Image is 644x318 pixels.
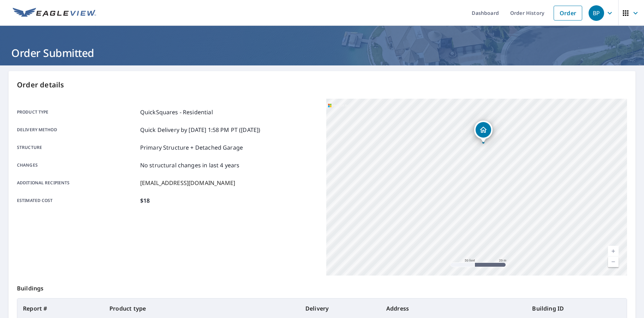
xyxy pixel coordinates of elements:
p: Additional recipients [17,179,137,187]
a: Order [554,6,582,21]
p: Quick Delivery by [DATE] 1:58 PM PT ([DATE]) [140,126,261,134]
p: Primary Structure + Detached Garage [140,143,243,152]
p: Product type [17,108,137,116]
p: $18 [140,196,150,205]
h1: Order Submitted [8,46,636,60]
p: Buildings [17,276,627,298]
p: Estimated cost [17,196,137,205]
p: No structural changes in last 4 years [140,161,240,169]
div: Dropped pin, building 1, Residential property, 151 Remington Dr Chico, CA 95928 [474,121,493,143]
p: Delivery method [17,126,137,134]
p: Order details [17,80,627,90]
div: BP [589,5,604,21]
a: Current Level 19, Zoom Out [608,256,619,267]
img: EV Logo [13,8,96,18]
a: Current Level 19, Zoom In [608,246,619,256]
p: [EMAIL_ADDRESS][DOMAIN_NAME] [140,179,235,187]
p: Structure [17,143,137,152]
p: Changes [17,161,137,169]
p: QuickSquares - Residential [140,108,213,116]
